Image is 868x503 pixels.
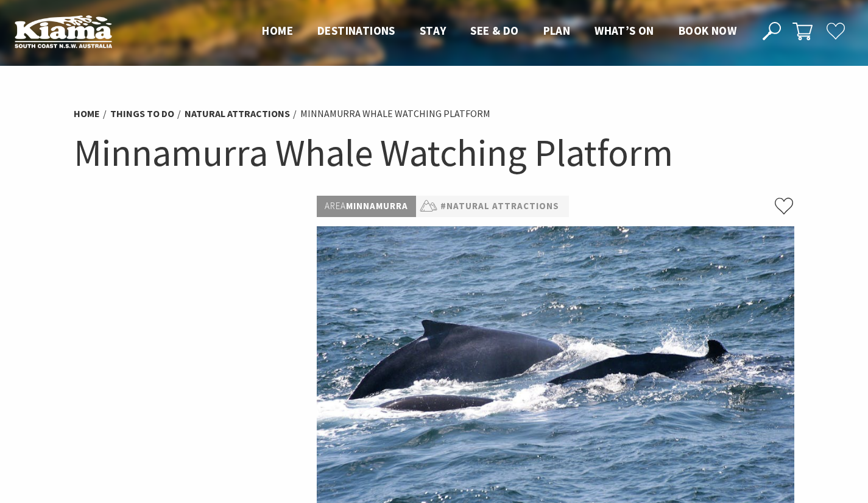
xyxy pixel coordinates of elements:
li: Minnamurra Whale Watching Platform [300,106,490,122]
a: Home [74,107,100,120]
span: Plan [543,23,571,38]
nav: Main Menu [250,21,749,41]
span: Area [325,200,346,212]
a: Natural Attractions [185,107,290,120]
span: Book now [679,23,736,38]
h1: Minnamurra Whale Watching Platform [74,128,795,177]
span: See & Do [470,23,518,38]
span: Stay [420,23,446,38]
img: Kiama Logo [15,15,112,48]
p: Minnamurra [317,196,416,217]
span: Home [262,23,293,38]
span: What’s On [595,23,654,38]
span: Destinations [317,23,395,38]
a: Things To Do [110,107,174,120]
a: #Natural Attractions [440,199,559,214]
